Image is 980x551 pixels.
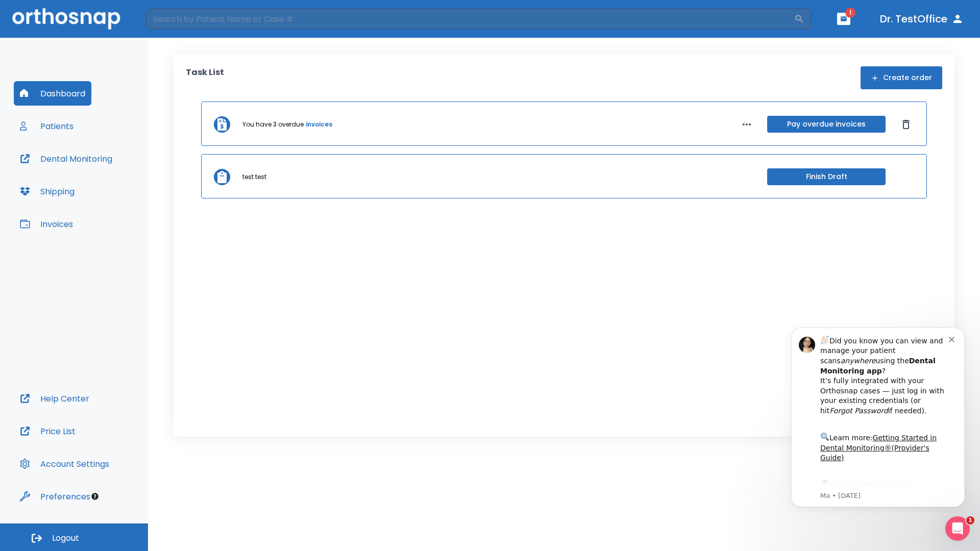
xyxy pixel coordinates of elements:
[966,516,974,524] span: 1
[861,66,942,89] button: Create order
[845,8,855,18] span: 1
[44,173,173,182] p: Message from Ma, sent 4w ago
[14,146,118,171] button: Dental Monitoring
[12,8,120,29] img: Orthosnap
[242,120,304,129] p: You have 3 overdue
[90,492,100,501] div: Tooltip anchor
[14,212,79,236] button: Invoices
[14,419,82,443] button: Price List
[52,533,79,544] span: Logout
[14,386,95,411] button: Help Center
[876,10,968,28] button: Dr. TestOffice
[14,452,115,476] button: Account Settings
[767,168,886,185] button: Finish Draft
[767,116,886,133] button: Pay overdue invoices
[173,16,181,24] button: Dismiss notification
[14,179,81,204] button: Shipping
[14,484,96,509] button: Preferences
[44,163,135,181] a: App Store
[44,160,173,212] div: Download the app: | ​ Let us know if you need help getting started!
[776,318,980,513] iframe: Intercom notifications message
[14,114,80,138] button: Patients
[306,120,332,129] a: invoices
[945,516,970,541] iframe: Intercom live chat
[898,116,914,133] button: Dismiss
[14,81,91,106] button: Dashboard
[242,172,266,182] p: test test
[186,66,224,89] p: Task List
[146,9,794,29] input: Search by Patient Name or Case #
